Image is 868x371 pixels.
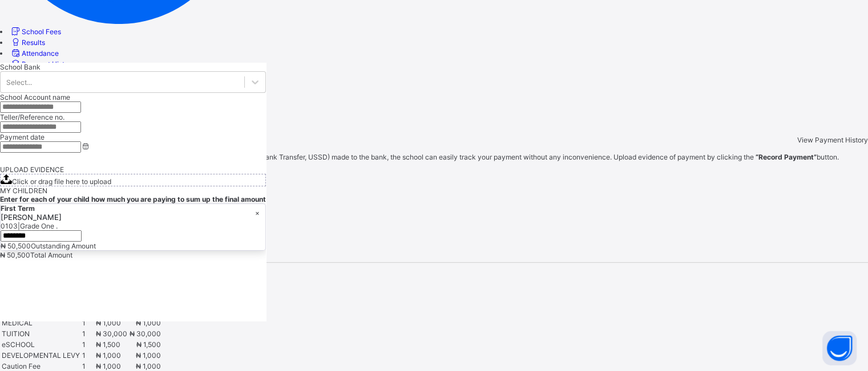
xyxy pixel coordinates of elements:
span: Attendance [22,49,59,58]
span: ₦ 1,000 [136,319,161,327]
span: ₦ 30,000 [130,329,161,338]
span: By recording all payments (i.e., POS, Bank Transfer, USSD) made to the bank, the school can easil... [144,153,839,161]
span: Click or drag file here to upload [12,177,111,186]
span: Outstanding Amount [31,242,96,250]
div: TUITION [2,329,80,338]
td: 1 [82,318,94,328]
span: [PERSON_NAME] [1,213,265,222]
a: Attendance [10,49,59,58]
td: 1 [82,329,94,339]
div: Caution Fee [2,362,80,370]
a: Results [10,38,45,47]
span: First Term [1,204,35,213]
div: × [255,209,260,217]
span: ₦ 1,000 [96,362,121,370]
span: Total Amount [30,251,72,259]
td: 1 [82,361,94,371]
span: Results [22,38,45,47]
span: 0103 | Grade One . [1,222,58,230]
span: School Fees [22,27,61,36]
button: Open asap [822,331,857,365]
a: Payment History [10,60,75,68]
td: 1 [82,350,94,360]
span: ₦ 1,000 [136,362,161,370]
div: Select... [6,78,32,87]
span: ₦ 50,500 [1,242,31,250]
div: eSCHOOL [2,340,80,349]
span: ₦ 1,000 [96,319,121,327]
span: View Payment History [797,136,868,144]
a: School Fees [10,27,61,36]
div: MEDICAL [2,319,80,327]
span: ₦ 1,000 [96,351,121,360]
span: ₦ 1,500 [136,340,161,349]
div: DEVELOPMENTAL LEVY [2,351,80,360]
td: 1 [82,340,94,349]
span: Payment History [22,60,75,68]
span: ₦ 1,500 [96,340,120,349]
b: “Record Payment” [756,153,817,161]
span: ₦ 30,000 [96,329,127,338]
span: ₦ 1,000 [136,351,161,360]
